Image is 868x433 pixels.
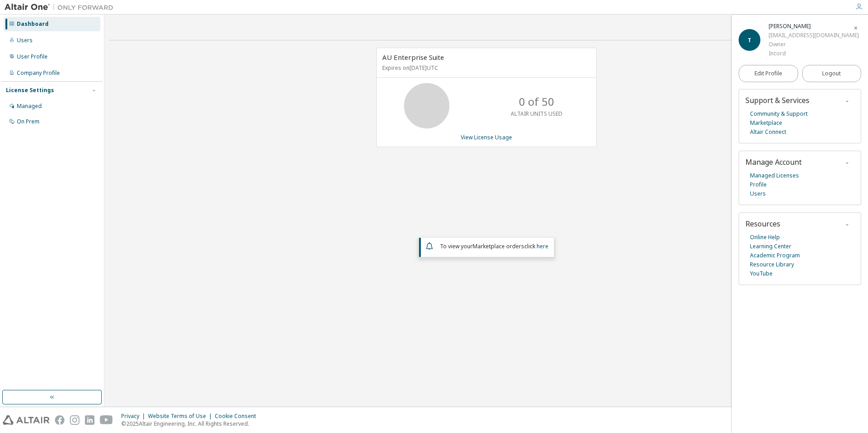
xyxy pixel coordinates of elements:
div: Managed [17,103,42,110]
a: YouTube [750,269,773,278]
a: Profile [750,180,767,189]
a: Academic Program [750,251,800,260]
img: instagram.svg [70,415,79,425]
em: Marketplace orders [473,242,524,250]
span: Resources [745,219,780,229]
a: Marketplace [750,118,782,128]
a: Altair Connect [750,128,786,137]
p: ALTAIR UNITS USED [511,110,562,118]
img: altair_logo.svg [3,415,49,425]
img: facebook.svg [55,415,64,425]
div: User Profile [17,53,48,60]
span: To view your click [440,242,548,250]
span: Manage Account [745,157,802,167]
div: On Prem [17,118,39,125]
div: Dashboard [17,20,49,28]
img: Altair One [5,3,118,12]
a: Edit Profile [739,65,798,82]
a: Resource Library [750,260,794,269]
a: View License Usage [461,133,512,141]
a: Users [750,189,766,198]
div: Cookie Consent [215,413,261,420]
div: License Settings [6,87,54,94]
img: youtube.svg [100,415,113,425]
span: Edit Profile [755,70,782,77]
a: here [537,242,548,250]
div: Incord [769,49,859,58]
div: Privacy [121,413,148,420]
span: AU Enterprise Suite [382,53,444,62]
a: Learning Center [750,242,791,251]
a: Community & Support [750,109,808,118]
div: Owner [769,40,859,49]
span: Logout [822,69,841,78]
p: Expires on [DATE] UTC [382,64,588,72]
a: Managed Licenses [750,171,799,180]
button: Logout [802,65,862,82]
div: Thomas Reid [769,22,859,31]
span: Support & Services [745,95,809,105]
div: [EMAIL_ADDRESS][DOMAIN_NAME] [769,31,859,40]
p: 0 of 50 [519,94,554,109]
div: Website Terms of Use [148,413,215,420]
div: Users [17,37,33,44]
div: Company Profile [17,69,60,77]
a: Online Help [750,233,780,242]
img: linkedin.svg [85,415,94,425]
p: © 2025 Altair Engineering, Inc. All Rights Reserved. [121,420,261,428]
span: T [748,36,751,44]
